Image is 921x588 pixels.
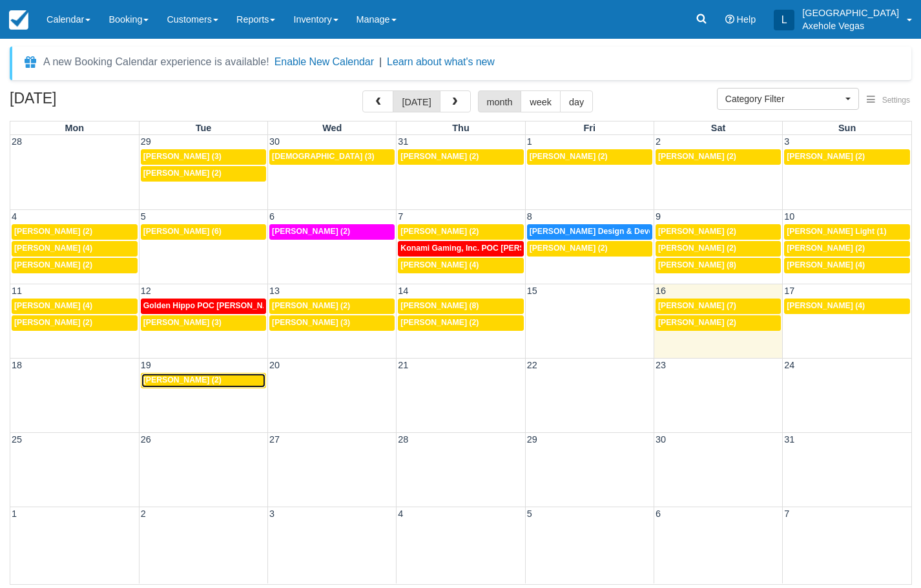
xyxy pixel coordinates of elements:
[802,19,899,32] p: Axehole Vegas
[10,360,23,370] span: 18
[10,211,18,222] span: 4
[398,224,523,240] a: [PERSON_NAME] (2)
[783,136,791,147] span: 3
[269,315,395,331] a: [PERSON_NAME] (3)
[272,152,375,161] span: [DEMOGRAPHIC_DATA] (3)
[398,315,523,331] a: [PERSON_NAME] (2)
[526,509,533,519] span: 5
[584,123,595,133] span: Fri
[784,299,910,314] a: [PERSON_NAME] (4)
[9,10,28,30] img: checkfront-main-nav-mini-logo.png
[65,123,85,133] span: Mon
[268,136,281,147] span: 30
[322,123,342,133] span: Wed
[143,318,222,327] span: [PERSON_NAME] (3)
[140,136,152,147] span: 29
[141,166,266,182] a: [PERSON_NAME] (2)
[269,224,395,240] a: [PERSON_NAME] (2)
[387,56,495,67] a: Learn about what's new
[658,260,736,269] span: [PERSON_NAME] (8)
[478,90,522,112] button: month
[398,241,523,257] a: Konami Gaming, Inc. POC [PERSON_NAME] (48)
[143,375,222,384] span: [PERSON_NAME] (2)
[717,88,859,110] button: Category Filter
[272,227,350,236] span: [PERSON_NAME] (2)
[14,318,92,327] span: [PERSON_NAME] (2)
[10,90,173,114] h2: [DATE]
[14,227,92,236] span: [PERSON_NAME] (2)
[268,286,281,296] span: 13
[398,299,523,314] a: [PERSON_NAME] (8)
[141,373,266,388] a: [PERSON_NAME] (2)
[268,434,281,445] span: 27
[737,14,756,25] span: Help
[656,241,781,257] a: [PERSON_NAME] (2)
[14,301,92,310] span: [PERSON_NAME] (4)
[140,211,147,222] span: 5
[859,91,918,110] button: Settings
[787,301,865,310] span: [PERSON_NAME] (4)
[12,241,138,257] a: [PERSON_NAME] (4)
[400,227,479,236] span: [PERSON_NAME] (2)
[196,123,212,133] span: Tue
[452,123,469,133] span: Thu
[654,509,662,519] span: 6
[268,211,276,222] span: 6
[14,260,92,269] span: [PERSON_NAME] (2)
[784,149,910,165] a: [PERSON_NAME] (2)
[268,360,281,370] span: 20
[12,224,138,240] a: [PERSON_NAME] (2)
[14,244,92,253] span: [PERSON_NAME] (4)
[654,211,662,222] span: 9
[379,56,382,67] span: |
[400,152,479,161] span: [PERSON_NAME] (2)
[43,54,269,70] div: A new Booking Calendar experience is available!
[656,315,781,331] a: [PERSON_NAME] (2)
[12,315,138,331] a: [PERSON_NAME] (2)
[398,258,523,273] a: [PERSON_NAME] (4)
[397,286,409,296] span: 14
[658,152,736,161] span: [PERSON_NAME] (2)
[658,227,736,236] span: [PERSON_NAME] (2)
[783,211,796,222] span: 10
[269,149,395,165] a: [DEMOGRAPHIC_DATA] (3)
[140,509,147,519] span: 2
[783,509,791,519] span: 7
[521,90,561,112] button: week
[269,299,395,314] a: [PERSON_NAME] (2)
[397,211,404,222] span: 7
[140,434,152,445] span: 26
[143,169,222,178] span: [PERSON_NAME] (2)
[268,509,276,519] span: 3
[397,136,409,147] span: 31
[656,299,781,314] a: [PERSON_NAME] (7)
[527,224,652,240] a: [PERSON_NAME] Design & Development POC [PERSON_NAME] & [PERSON_NAME] (77)
[12,258,138,273] a: [PERSON_NAME] (2)
[274,56,374,68] button: Enable New Calendar
[658,301,736,310] span: [PERSON_NAME] (7)
[526,360,539,370] span: 22
[783,286,796,296] span: 17
[530,152,608,161] span: [PERSON_NAME] (2)
[784,241,910,257] a: [PERSON_NAME] (2)
[658,244,736,253] span: [PERSON_NAME] (2)
[397,509,404,519] span: 4
[838,123,856,133] span: Sun
[397,434,409,445] span: 28
[526,136,533,147] span: 1
[530,244,608,253] span: [PERSON_NAME] (2)
[654,286,667,296] span: 16
[656,258,781,273] a: [PERSON_NAME] (8)
[725,92,842,105] span: Category Filter
[725,15,734,24] i: Help
[140,286,152,296] span: 12
[400,244,583,253] span: Konami Gaming, Inc. POC [PERSON_NAME] (48)
[141,149,266,165] a: [PERSON_NAME] (3)
[530,227,865,236] span: [PERSON_NAME] Design & Development POC [PERSON_NAME] & [PERSON_NAME] (77)
[784,224,910,240] a: [PERSON_NAME] Light (1)
[787,227,886,236] span: [PERSON_NAME] Light (1)
[527,149,652,165] a: [PERSON_NAME] (2)
[654,360,667,370] span: 23
[143,227,222,236] span: [PERSON_NAME] (6)
[787,260,865,269] span: [PERSON_NAME] (4)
